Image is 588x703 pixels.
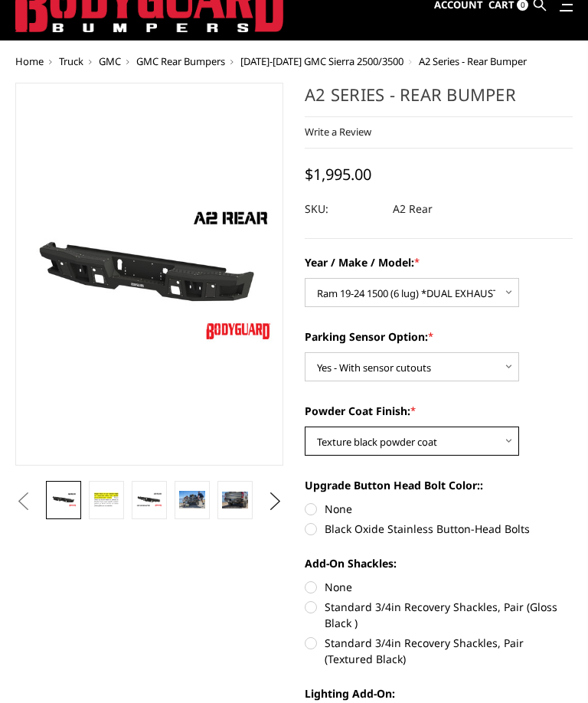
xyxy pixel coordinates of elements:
[305,329,573,345] label: Parking Sensor Option:
[393,196,433,224] dd: A2 Rear
[240,55,403,69] a: [DATE]-[DATE] GMC Sierra 2500/3500
[305,196,381,224] dt: SKU:
[419,55,527,69] span: A2 Series - Rear Bumper
[305,636,573,668] label: Standard 3/4in Recovery Shackles, Pair (Textured Black)
[305,580,573,596] label: None
[136,55,225,69] a: GMC Rear Bumpers
[59,55,83,69] a: Truck
[11,491,34,514] button: Previous
[93,492,119,509] img: A2 Series - Rear Bumper
[305,126,371,139] a: Write a Review
[305,522,573,538] label: Black Oxide Stainless Button-Head Bolts
[264,491,287,514] button: Next
[179,492,205,509] img: A2 Series - Rear Bumper
[15,83,283,466] a: A2 Series - Rear Bumper
[15,55,44,69] a: Home
[305,478,573,494] label: Upgrade Button Head Bolt Color::
[305,404,573,420] label: Powder Coat Finish:
[305,165,371,185] span: $1,995.00
[99,55,121,69] a: GMC
[305,502,573,518] label: None
[222,492,248,509] img: A2 Series - Rear Bumper
[305,600,573,632] label: Standard 3/4in Recovery Shackles, Pair (Gloss Black )
[305,255,573,271] label: Year / Make / Model:
[136,493,162,508] img: A2 Series - Rear Bumper
[305,83,573,118] h1: A2 Series - Rear Bumper
[305,686,573,702] label: Lighting Add-On:
[305,556,573,572] label: Add-On Shackles:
